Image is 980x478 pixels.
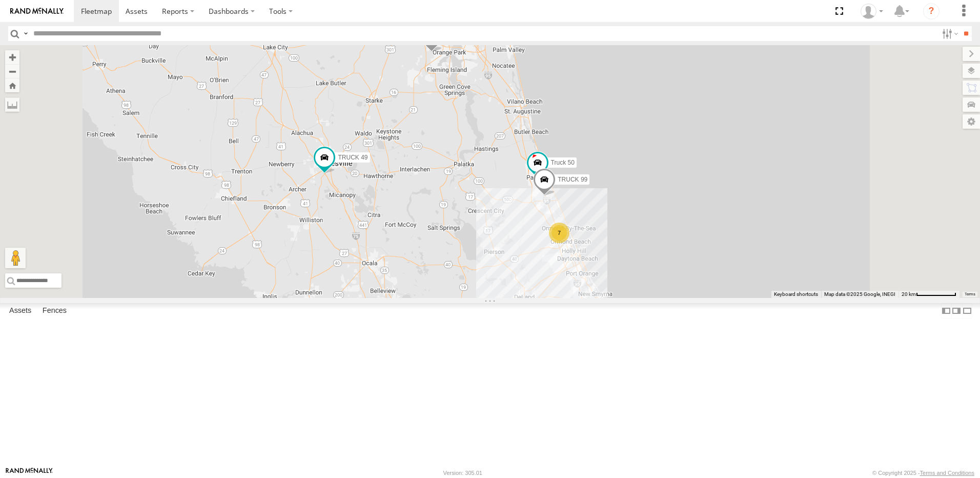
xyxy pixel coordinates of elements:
[902,291,916,297] span: 20 km
[963,114,980,129] label: Map Settings
[774,291,818,298] button: Keyboard shortcuts
[5,97,19,112] label: Measure
[941,303,951,318] label: Dock Summary Table to the Left
[824,291,895,297] span: Map data ©2025 Google, INEGI
[6,468,53,478] a: Visit our Website
[551,159,575,166] span: Truck 50
[920,470,974,476] a: Terms and Conditions
[857,4,887,19] div: Thomas Crowe
[549,223,569,243] div: 7
[5,78,19,92] button: Zoom Home
[558,176,587,183] span: TRUCK 99
[22,26,30,41] label: Search Query
[5,248,26,268] button: Drag Pegman onto the map to open Street View
[37,304,72,318] label: Fences
[962,303,972,318] label: Hide Summary Table
[10,8,64,15] img: rand-logo.svg
[4,304,36,318] label: Assets
[965,292,975,296] a: Terms
[899,291,959,298] button: Map Scale: 20 km per 75 pixels
[938,26,960,41] label: Search Filter Options
[923,3,940,19] i: ?
[338,154,367,161] span: TRUCK 49
[872,470,974,476] div: © Copyright 2025 -
[443,470,482,476] div: Version: 305.01
[5,50,19,64] button: Zoom in
[951,303,962,318] label: Dock Summary Table to the Right
[5,64,19,78] button: Zoom out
